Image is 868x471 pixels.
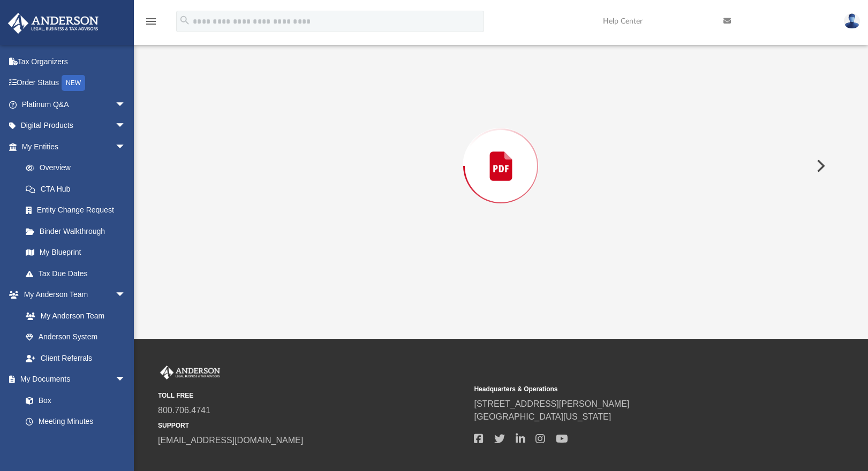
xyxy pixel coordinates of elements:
a: My Documentsarrow_drop_down [7,369,137,390]
small: Headquarters & Operations [474,384,782,394]
a: menu [145,20,157,28]
a: My Entitiesarrow_drop_down [7,136,142,157]
a: Meeting Minutes [15,411,137,432]
a: Binder Walkthrough [15,221,142,242]
a: My Anderson Team [15,305,131,326]
div: NEW [62,75,85,91]
a: [EMAIL_ADDRESS][DOMAIN_NAME] [158,436,303,445]
img: User Pic [844,13,860,29]
a: CTA Hub [15,178,142,200]
img: Anderson Advisors Platinum Portal [158,366,222,379]
a: [STREET_ADDRESS][PERSON_NAME] [474,399,629,408]
span: arrow_drop_down [115,115,137,137]
a: Platinum Q&Aarrow_drop_down [7,94,142,115]
a: Overview [15,157,142,179]
a: Tax Due Dates [15,263,142,284]
a: Order StatusNEW [7,72,142,94]
img: Anderson Advisors Platinum Portal [5,13,102,34]
i: menu [145,15,157,28]
span: arrow_drop_down [115,369,137,391]
a: Forms Library [15,432,131,453]
a: Digital Productsarrow_drop_down [7,115,142,136]
a: Box [15,390,131,411]
a: [GEOGRAPHIC_DATA][US_STATE] [474,412,611,421]
a: My Blueprint [15,242,137,263]
i: search [179,14,191,26]
span: arrow_drop_down [115,94,137,116]
a: Anderson System [15,326,137,348]
a: Client Referrals [15,347,137,369]
a: Tax Organizers [7,51,142,72]
button: Next File [808,151,832,181]
small: TOLL FREE [158,391,466,400]
span: arrow_drop_down [115,136,137,158]
small: SUPPORT [158,421,466,430]
a: Entity Change Request [15,200,142,221]
a: My Anderson Teamarrow_drop_down [7,284,137,306]
span: arrow_drop_down [115,284,137,306]
a: 800.706.4741 [158,406,210,415]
